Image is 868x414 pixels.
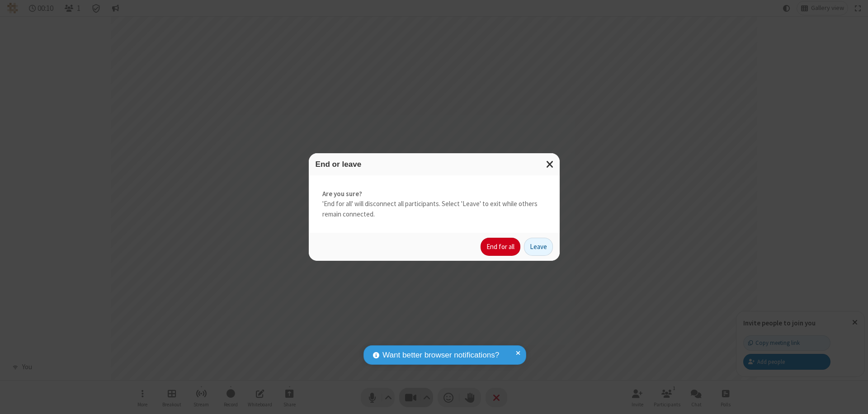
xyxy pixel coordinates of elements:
strong: Are you sure? [322,189,546,199]
button: End for all [481,238,520,256]
span: Want better browser notifications? [382,349,499,361]
h3: End or leave [316,160,553,169]
div: 'End for all' will disconnect all participants. Select 'Leave' to exit while others remain connec... [309,175,560,233]
button: Leave [524,238,553,256]
button: Close modal [541,153,560,175]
